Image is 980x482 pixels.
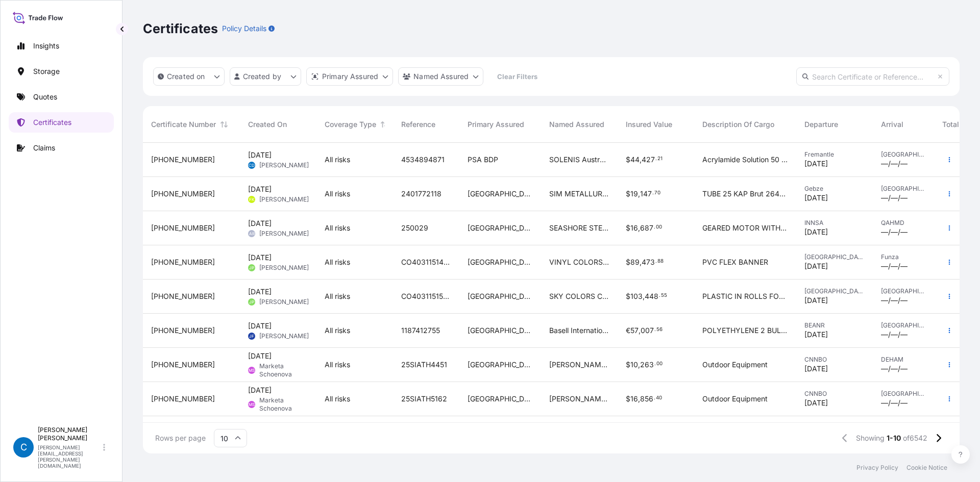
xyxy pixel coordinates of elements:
span: Rows per page [155,433,206,443]
p: Insights [33,41,59,51]
span: 89 [630,259,640,266]
span: INNSA [804,219,865,227]
span: CO4031151507 [401,291,451,301]
span: All risks [325,189,350,199]
span: All risks [325,223,350,233]
span: 250029 [401,223,428,233]
span: [PHONE_NUMBER] [151,291,215,301]
span: [DATE] [804,159,828,169]
span: [DATE] [248,321,272,331]
span: Acrylamide Solution 50 HAZ [702,155,788,165]
span: [DATE] [804,329,828,340]
span: [PERSON_NAME] [259,332,309,340]
span: . [655,157,657,161]
p: Quotes [33,92,57,102]
p: Certificates [33,117,71,128]
p: Named Assured [413,71,469,82]
p: Privacy Policy [856,464,898,472]
p: Created by [243,71,282,82]
span: [PHONE_NUMBER] [151,223,215,233]
span: 44 [630,156,640,163]
span: , [640,156,642,163]
span: [PERSON_NAME] s.r.o. [549,394,609,404]
span: [GEOGRAPHIC_DATA] [881,287,926,295]
span: CNNBO [804,356,865,364]
span: —/—/— [881,364,908,374]
span: 007 [641,327,654,334]
span: 25SIATH4451 [401,360,447,370]
span: , [643,293,645,300]
span: [PERSON_NAME] [259,195,309,204]
span: 00 [656,225,662,229]
p: Certificates [143,20,218,37]
span: [PHONE_NUMBER] [151,155,215,165]
span: Certificate Number [151,119,216,130]
span: . [654,225,655,229]
span: 56 [656,328,663,332]
span: [GEOGRAPHIC_DATA] [468,360,533,370]
span: 448 [645,293,658,300]
span: [GEOGRAPHIC_DATA] [881,185,926,193]
button: createdOn Filter options [153,67,225,86]
span: [DATE] [804,193,828,203]
span: MS [249,365,255,375]
span: , [639,327,641,334]
span: [GEOGRAPHIC_DATA] [468,291,533,301]
span: DEHAM [881,356,926,364]
span: Named Assured [549,119,604,130]
span: [GEOGRAPHIC_DATA] [881,390,926,398]
span: 473 [642,259,655,266]
span: 55 [661,294,667,297]
span: [PERSON_NAME] [259,298,309,306]
span: Created On [248,119,287,130]
span: [GEOGRAPHIC_DATA] [468,257,533,267]
span: 57 [630,327,639,334]
span: . [652,191,654,195]
span: Total [942,119,959,130]
span: All risks [325,360,350,370]
a: Storage [9,61,114,82]
span: Description Of Cargo [702,119,774,130]
span: Gebze [804,185,865,193]
span: AR [249,229,255,239]
span: POLYETHYLENE 2 BULK UNPACKED LOADED INTO 2 20 DRY VAN LUPOLEN GX 5038 39012090 [702,325,788,336]
a: Claims [9,138,114,158]
span: , [638,190,640,197]
span: [DATE] [248,287,272,297]
span: . [654,396,655,400]
span: [PHONE_NUMBER] [151,257,215,267]
p: Claims [33,143,55,153]
span: , [640,259,642,266]
span: [GEOGRAPHIC_DATA] [468,394,533,404]
span: QAHMD [881,219,926,227]
span: TUBE 25 KAP Brut 26468 KG MSKU 1695572 INSURANCE PREMIUM USD 85 TAX INCLUDED [702,189,788,199]
p: Policy Details [222,23,266,34]
button: cargoOwner Filter options [398,67,483,86]
p: Storage [33,66,60,77]
span: , [638,395,640,402]
span: CNNBO [804,390,865,398]
span: 16 [630,395,638,402]
span: —/—/— [881,227,908,237]
span: PLASTIC IN ROLLS FOR DIGITAL PRINTING [702,291,788,301]
p: Primary Assured [322,71,378,82]
span: PSA BDP [468,155,498,165]
span: [DATE] [804,261,828,271]
span: Departure [804,119,838,130]
span: BEANR [804,321,865,329]
a: Cookie Notice [906,464,947,472]
span: VINYL COLORS COLOMBIA S.A.S. [549,257,609,267]
span: . [655,260,657,263]
span: [DATE] [248,184,272,194]
span: $ [626,293,630,300]
span: 103 [630,293,643,300]
span: 10 [630,361,638,368]
span: —/—/— [881,398,908,408]
span: JP [249,297,254,307]
span: 1-10 [887,433,901,443]
button: createdBy Filter options [230,67,301,86]
a: Quotes [9,87,114,107]
span: [PHONE_NUMBER] [151,325,215,336]
span: 40 [656,396,662,400]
